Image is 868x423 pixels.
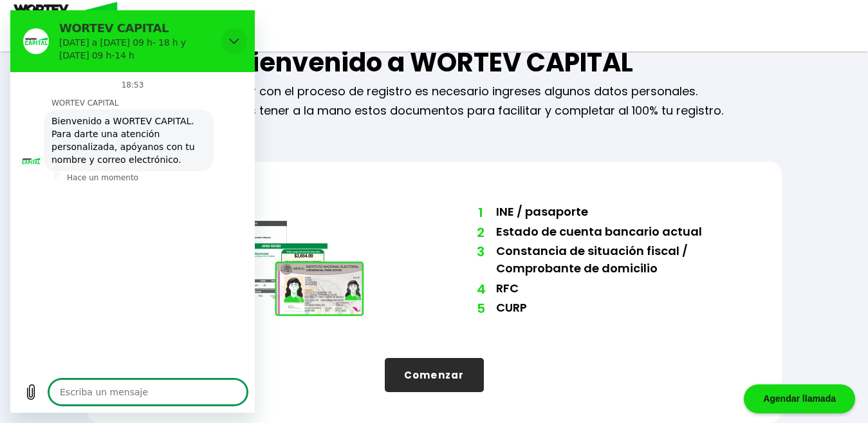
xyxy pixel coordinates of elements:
p: Hace un momento [57,162,128,173]
h2: WORTEV CAPITAL [49,10,206,26]
li: Estado de cuenta bancario actual [496,223,730,243]
p: 18:53 [111,70,134,80]
span: 1 [477,203,483,222]
span: Bienvenido a WORTEV CAPITAL. Para darte una atención personalizada, apóyanos con tu nombre y corr... [36,99,201,161]
span: 2 [477,223,483,242]
span: 4 [477,279,483,299]
span: 5 [477,299,483,318]
button: Cargar archivo [8,369,33,395]
li: CURP [496,299,730,319]
iframe: Ventana de mensajería [10,10,255,413]
li: RFC [496,279,730,299]
button: Comenzar [385,358,484,392]
li: Constancia de situación fiscal / Comprobante de domicilio [496,242,730,279]
p: Para continuar con el proceso de registro es necesario ingreses algunos datos personales. Te reco... [145,82,723,120]
button: Cerrar [211,18,237,44]
p: [DATE] a [DATE] 09 h- 18 h y [DATE] 09 h-14 h [49,26,206,52]
h1: Bienvenido a WORTEV CAPITAL [235,43,633,82]
li: INE / pasaporte [496,203,730,223]
div: Agendar llamada [744,384,855,413]
p: WORTEV CAPITAL [41,88,245,98]
span: 3 [477,242,483,261]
